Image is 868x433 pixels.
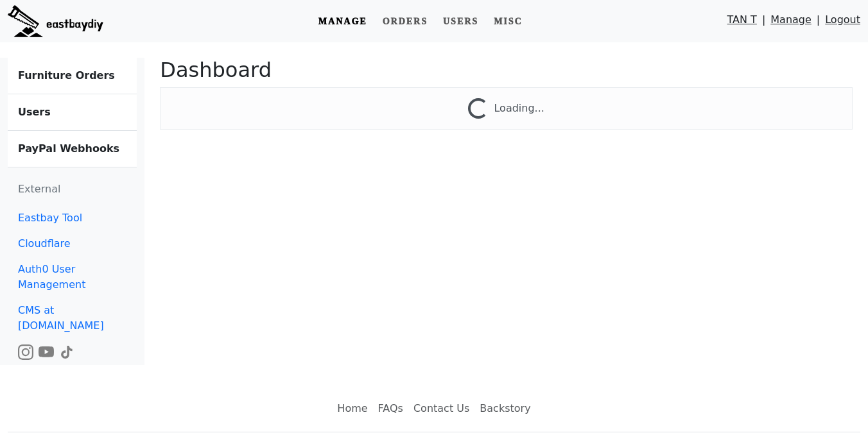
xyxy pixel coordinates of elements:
a: Manage [770,12,812,33]
a: CMS at [DOMAIN_NAME] [8,298,137,339]
b: Furniture Orders [18,69,115,81]
a: Manage [313,10,372,33]
div: Loading... [494,101,544,119]
a: Eastbay Tool [8,205,137,231]
a: PayPal Webhooks [8,131,137,167]
a: Home [332,396,372,421]
a: TAN T [727,12,757,33]
a: Watch the build video or pictures on YouTube [39,345,54,357]
a: Watch the build video or pictures on Instagram [18,345,33,357]
a: Furniture Orders [8,58,137,94]
a: Logout [825,12,860,33]
a: Contact Us [408,396,474,421]
span: External [18,183,60,195]
a: Users [438,10,483,33]
a: Orders [378,10,433,33]
a: Misc [489,10,528,33]
a: FAQs [373,396,408,421]
a: Users [8,94,137,131]
a: Auth0 User Management [8,257,137,298]
b: Users [18,106,51,118]
span: | [817,12,820,33]
a: Watch the build video or pictures on TikTok [59,345,74,357]
a: Cloudflare [8,231,137,257]
img: eastbaydiy [8,5,103,37]
b: PayPal Webhooks [18,142,119,155]
a: Backstory [474,396,535,421]
h2: Dashboard [160,58,853,82]
span: | [762,12,765,33]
